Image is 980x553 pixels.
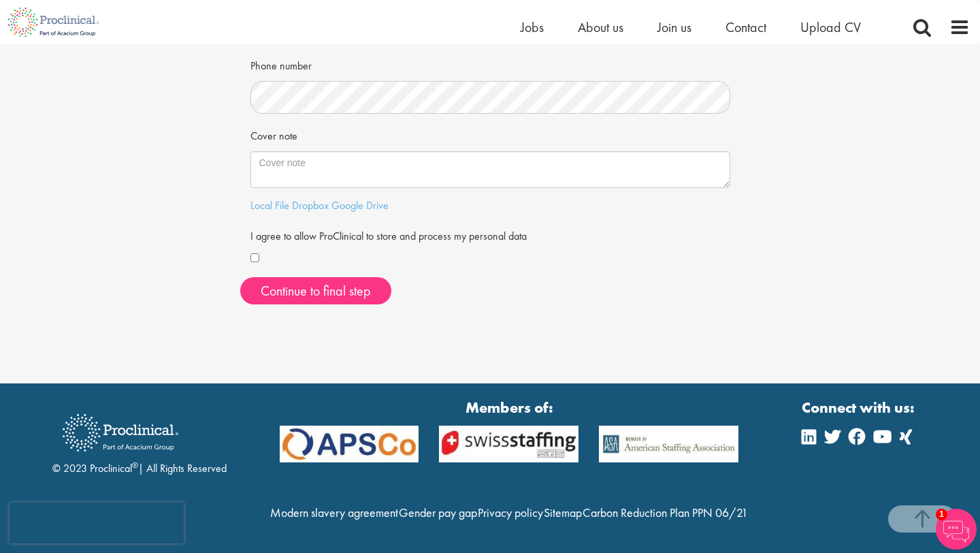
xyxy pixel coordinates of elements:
[292,198,329,212] a: Dropbox
[578,18,623,36] a: About us
[802,397,917,418] strong: Connect with us:
[478,505,543,520] a: Privacy policy
[936,509,977,550] img: Chatbot
[589,426,749,462] img: APSCo
[132,460,138,471] sup: ®
[250,224,527,244] label: I agree to allow ProClinical to store and process my personal data
[331,198,389,212] a: Google Drive
[936,509,947,520] span: 1
[52,404,227,477] div: © 2023 Proclinical | All Rights Reserved
[800,18,861,36] a: Upload CV
[399,505,477,520] a: Gender pay gap
[429,426,589,462] img: APSCo
[657,18,691,36] a: Join us
[725,18,766,36] a: Contact
[250,54,312,74] label: Phone number
[583,505,748,520] a: Carbon Reduction Plan PPN 06/21
[250,124,297,144] label: Cover note
[10,503,184,543] iframe: reCAPTCHA
[544,505,582,520] a: Sitemap
[269,426,429,462] img: APSCo
[270,505,398,520] a: Modern slavery agreement
[280,397,739,418] strong: Members of:
[240,277,391,304] button: Continue to final step
[521,18,544,36] a: Jobs
[250,198,289,212] a: Local File
[52,405,189,461] img: Proclinical Recruitment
